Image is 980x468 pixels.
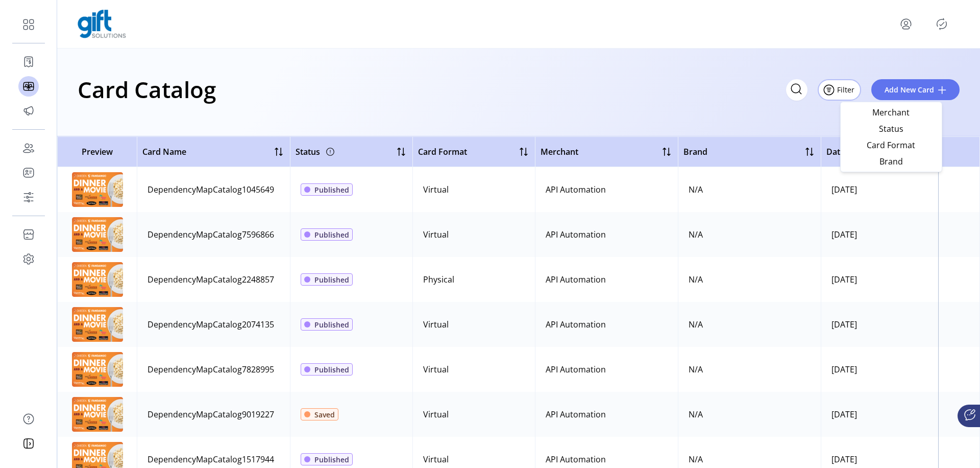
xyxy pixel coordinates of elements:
[148,228,274,241] div: DependencyMapCatalog7596866
[818,79,861,101] button: Filter Button
[314,454,349,465] span: Published
[423,318,449,331] div: Virtual
[849,125,934,133] span: Status
[314,319,349,330] span: Published
[949,451,965,467] button: menu
[843,121,940,137] li: Status
[898,16,914,32] button: menu
[689,273,703,286] div: N/A
[821,257,943,302] td: [DATE]
[72,172,123,207] img: preview
[142,146,186,158] span: Card Name
[148,408,274,420] div: DependencyMapCatalog9019227
[821,392,943,437] td: [DATE]
[148,183,274,196] div: DependencyMapCatalog1045649
[689,318,703,331] div: N/A
[423,228,449,241] div: Virtual
[418,146,467,158] span: Card Format
[843,153,940,170] li: Brand
[63,146,132,158] span: Preview
[949,406,965,423] button: menu
[423,363,449,376] div: Virtual
[683,146,707,158] span: Brand
[546,408,606,420] div: API Automation
[837,84,854,95] span: Filter
[821,212,943,257] td: [DATE]
[546,318,606,331] div: API Automation
[826,146,877,158] span: Date Created
[821,347,943,392] td: [DATE]
[885,84,934,95] span: Add New Card
[949,271,965,288] button: menu
[78,72,216,107] h1: Card Catalog
[72,397,123,432] img: preview
[423,408,449,420] div: Virtual
[314,274,349,285] span: Published
[546,363,606,376] div: API Automation
[949,181,965,198] button: menu
[871,79,960,100] button: Add New Card
[934,16,950,32] button: Publisher Panel
[949,361,965,378] button: menu
[148,318,274,331] div: DependencyMapCatalog2074135
[949,226,965,243] button: menu
[786,79,807,101] input: Search
[546,453,606,465] div: API Automation
[72,217,123,252] img: preview
[689,228,703,241] div: N/A
[546,273,606,286] div: API Automation
[148,273,274,286] div: DependencyMapCatalog2248857
[72,352,123,387] img: preview
[689,363,703,376] div: N/A
[423,183,449,196] div: Virtual
[821,302,943,347] td: [DATE]
[314,229,349,240] span: Published
[314,364,349,375] span: Published
[689,408,703,420] div: N/A
[843,104,940,121] li: Merchant
[296,144,336,160] div: Status
[949,316,965,333] button: menu
[541,146,578,158] span: Merchant
[849,141,934,149] span: Card Format
[148,363,274,376] div: DependencyMapCatalog7828995
[546,228,606,241] div: API Automation
[72,262,123,297] img: preview
[849,157,934,166] span: Brand
[148,453,274,465] div: DependencyMapCatalog1517944
[689,453,703,465] div: N/A
[546,183,606,196] div: API Automation
[849,108,934,116] span: Merchant
[78,10,126,38] img: logo
[689,183,703,196] div: N/A
[843,137,940,153] li: Card Format
[314,184,349,195] span: Published
[821,167,943,212] td: [DATE]
[314,409,335,420] span: Saved
[423,273,454,286] div: Physical
[423,453,449,465] div: Virtual
[72,307,123,342] img: preview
